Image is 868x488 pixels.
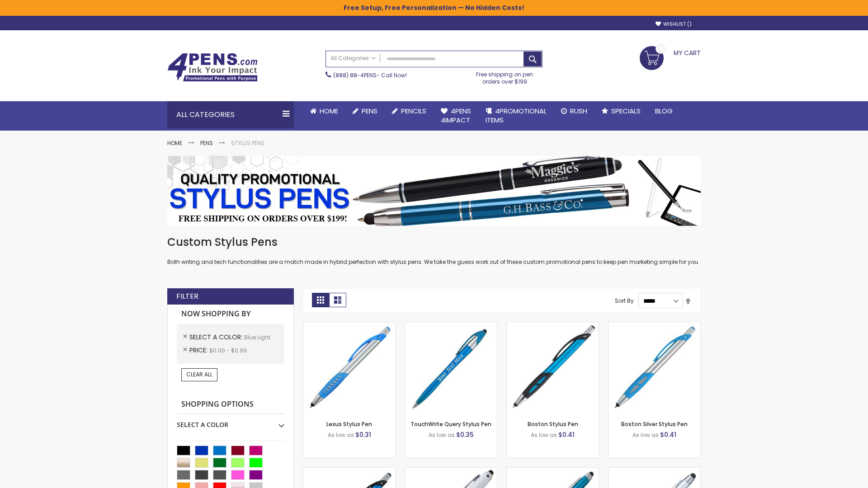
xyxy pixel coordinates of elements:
[609,322,700,329] a: Boston Silver Stylus Pen-Blue - Light
[326,420,372,428] a: Lexus Stylus Pen
[405,322,497,414] img: TouchWrite Query Stylus Pen-Blue Light
[528,420,578,428] a: Boston Stylus Pen
[507,467,599,475] a: Lory Metallic Stylus Pen-Blue - Light
[320,106,338,116] span: Home
[167,235,701,249] h1: Custom Stylus Pens
[478,101,554,131] a: 4PROMOTIONALITEMS
[507,322,599,414] img: Boston Stylus Pen-Blue - Light
[176,291,198,301] strong: Filter
[231,139,264,147] strong: Stylus Pens
[507,322,599,329] a: Boston Stylus Pen-Blue - Light
[177,414,284,429] div: Select A Color
[570,106,587,116] span: Rush
[181,368,217,381] a: Clear All
[410,420,491,428] a: TouchWrite Query Stylus Pen
[656,21,692,28] a: Wishlist
[405,322,497,329] a: TouchWrite Query Stylus Pen-Blue Light
[186,371,212,378] span: Clear All
[467,67,543,85] div: Free shipping on pen orders over $199
[326,51,380,66] a: All Categories
[655,106,673,116] span: Blog
[328,431,354,439] span: As low as
[362,106,377,116] span: Pens
[594,101,648,121] a: Specials
[189,346,209,355] span: Price
[456,430,474,439] span: $0.35
[648,101,680,121] a: Blog
[333,71,407,79] span: - Call Now!
[385,101,434,121] a: Pencils
[609,322,700,414] img: Boston Silver Stylus Pen-Blue - Light
[558,430,575,439] span: $0.41
[167,139,182,147] a: Home
[303,101,345,121] a: Home
[177,305,284,324] strong: Now Shopping by
[632,431,659,439] span: As low as
[167,53,258,82] img: 4Pens Custom Pens and Promotional Products
[177,395,284,414] strong: Shopping Options
[303,322,395,329] a: Lexus Stylus Pen-Blue - Light
[486,106,547,125] span: 4PROMOTIONAL ITEMS
[189,333,244,342] span: Select A Color
[209,347,247,354] span: $0.00 - $0.99
[355,430,371,439] span: $0.31
[615,297,634,305] label: Sort By
[244,333,270,341] span: Blue Light
[200,139,213,147] a: Pens
[441,106,471,125] span: 4Pens 4impact
[401,106,426,116] span: Pencils
[531,431,557,439] span: As low as
[303,467,395,475] a: Lexus Metallic Stylus Pen-Blue - Light
[167,235,701,266] div: Both writing and tech functionalities are a match made in hybrid perfection with stylus pens. We ...
[429,431,455,439] span: As low as
[611,106,641,116] span: Specials
[554,101,594,121] a: Rush
[167,101,294,128] div: All Categories
[345,101,385,121] a: Pens
[405,467,497,475] a: Kimberly Logo Stylus Pens-LT-Blue
[167,156,701,226] img: Stylus Pens
[330,55,376,62] span: All Categories
[303,322,395,414] img: Lexus Stylus Pen-Blue - Light
[434,101,478,131] a: 4Pens4impact
[660,430,676,439] span: $0.41
[609,467,700,475] a: Silver Cool Grip Stylus Pen-Blue - Light
[333,71,377,79] a: (888) 88-4PENS
[312,293,329,307] strong: Grid
[621,420,688,428] a: Boston Silver Stylus Pen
